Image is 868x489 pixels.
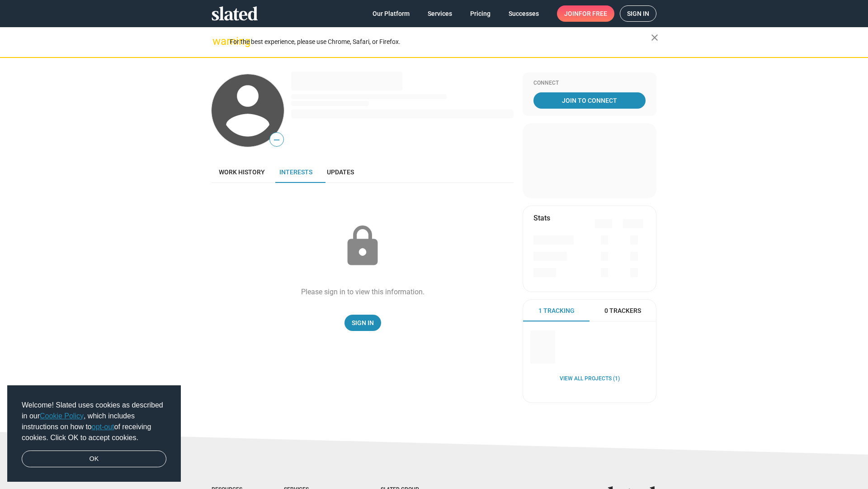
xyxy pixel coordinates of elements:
mat-icon: lock [340,224,385,269]
a: Successes [501,5,546,22]
div: cookieconsent [7,385,181,482]
mat-icon: close [649,32,660,43]
a: Interests [272,161,320,183]
a: Sign In [344,315,381,331]
a: Updates [320,161,361,183]
a: Pricing [463,5,498,22]
a: Cookie Policy [40,412,84,420]
span: Sign in [627,6,649,21]
span: for free [579,5,607,22]
a: Services [420,5,459,22]
span: Our Platform [373,5,410,22]
a: Join To Connect [533,92,646,109]
a: opt-out [92,423,114,431]
span: Interests [279,168,312,176]
a: View all Projects (1) [560,375,620,383]
a: Our Platform [365,5,417,22]
span: Updates [327,168,354,176]
span: 1 Tracking [538,307,575,315]
div: Connect [533,80,646,87]
a: dismiss cookie message [22,451,166,468]
mat-icon: warning [212,36,223,47]
div: Please sign in to view this information. [301,287,425,297]
a: Sign in [620,5,656,22]
span: Join [564,5,607,22]
a: Joinfor free [557,5,614,22]
a: Work history [212,161,272,183]
div: For the best experience, please use Chrome, Safari, or Firefox. [230,36,651,48]
span: Successes [509,5,539,22]
span: — [270,134,283,146]
span: Services [428,5,452,22]
span: Pricing [470,5,491,22]
mat-card-title: Stats [533,213,550,223]
span: 0 Trackers [604,307,641,315]
span: Welcome! Slated uses cookies as described in our , which includes instructions on how to of recei... [22,400,166,443]
span: Sign In [352,315,374,331]
span: Join To Connect [535,92,644,109]
span: Work history [219,168,265,176]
